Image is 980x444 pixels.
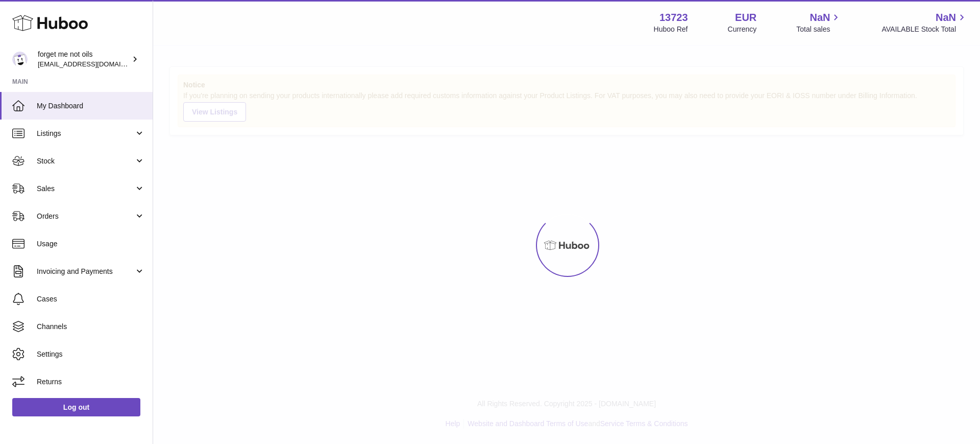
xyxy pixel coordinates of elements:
[810,11,830,25] span: NaN
[37,129,134,138] span: Listings
[735,11,756,25] strong: EUR
[12,52,28,67] img: forgetmenothf@gmail.com
[796,25,842,34] span: Total sales
[38,60,150,68] span: [EMAIL_ADDRESS][DOMAIN_NAME]
[37,377,145,387] span: Returns
[654,25,688,34] div: Huboo Ref
[796,11,842,34] a: NaN Total sales
[38,50,130,69] div: forget me not oils
[37,267,134,276] span: Invoicing and Payments
[659,11,688,25] strong: 13723
[936,11,956,25] span: NaN
[37,184,134,194] span: Sales
[37,349,145,359] span: Settings
[37,294,145,304] span: Cases
[37,156,134,166] span: Stock
[12,398,140,416] a: Log out
[881,11,968,34] a: NaN AVAILABLE Stock Total
[37,212,134,221] span: Orders
[37,322,145,332] span: Channels
[881,25,968,34] span: AVAILABLE Stock Total
[37,239,145,249] span: Usage
[728,25,757,34] div: Currency
[37,101,145,111] span: My Dashboard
